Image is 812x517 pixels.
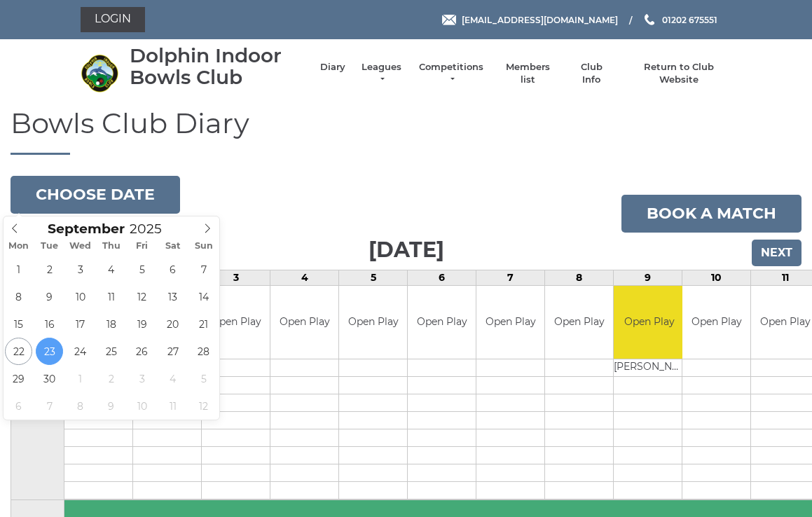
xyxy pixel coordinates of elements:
[626,61,731,86] a: Return to Club Website
[128,338,156,365] span: September 26, 2025
[359,61,404,86] a: Leagues
[97,338,125,365] span: September 25, 2025
[571,61,612,86] a: Club Info
[159,283,186,310] span: September 13, 2025
[81,54,119,92] img: Dolphin Indoor Bowls Club
[67,283,94,310] span: September 10, 2025
[5,256,32,283] span: September 1, 2025
[65,242,96,251] span: Wed
[96,242,127,251] span: Thu
[270,286,338,359] td: Open Play
[499,61,557,86] a: Members list
[128,310,156,338] span: September 19, 2025
[128,283,156,310] span: September 12, 2025
[621,195,801,233] a: Book a match
[339,270,408,285] td: 5
[159,310,186,338] span: September 20, 2025
[36,310,63,338] span: September 16, 2025
[128,365,156,392] span: October 3, 2025
[408,270,476,285] td: 6
[190,256,217,283] span: September 7, 2025
[5,392,32,420] span: October 6, 2025
[5,365,32,392] span: September 29, 2025
[462,14,618,25] span: [EMAIL_ADDRESS][DOMAIN_NAME]
[418,61,485,86] a: Competitions
[11,176,180,214] button: Choose date
[545,286,613,359] td: Open Play
[36,256,63,283] span: September 2, 2025
[34,242,65,251] span: Tue
[36,283,63,310] span: September 9, 2025
[67,365,94,392] span: October 1, 2025
[97,256,125,283] span: September 4, 2025
[190,283,217,310] span: September 14, 2025
[320,61,345,74] a: Diary
[614,270,682,285] td: 9
[158,242,188,251] span: Sat
[36,338,63,365] span: September 23, 2025
[97,310,125,338] span: September 18, 2025
[190,392,217,420] span: October 12, 2025
[614,286,684,359] td: Open Play
[128,392,156,420] span: October 10, 2025
[97,365,125,392] span: October 2, 2025
[97,392,125,420] span: October 9, 2025
[81,7,145,32] a: Login
[128,256,156,283] span: September 5, 2025
[408,286,476,359] td: Open Play
[442,13,618,27] a: Email [EMAIL_ADDRESS][DOMAIN_NAME]
[190,365,217,392] span: October 5, 2025
[36,365,63,392] span: September 30, 2025
[127,242,158,251] span: Fri
[5,310,32,338] span: September 15, 2025
[130,45,306,88] div: Dolphin Indoor Bowls Club
[188,242,219,251] span: Sun
[645,14,654,25] img: Phone us
[190,338,217,365] span: September 28, 2025
[67,338,94,365] span: September 24, 2025
[202,286,270,359] td: Open Play
[159,338,186,365] span: September 27, 2025
[642,13,717,27] a: Phone us 01202 675551
[442,15,456,25] img: Email
[67,256,94,283] span: September 3, 2025
[11,108,801,155] h1: Bowls Club Diary
[159,365,186,392] span: October 4, 2025
[270,270,339,285] td: 4
[159,392,186,420] span: October 11, 2025
[476,286,544,359] td: Open Play
[5,283,32,310] span: September 8, 2025
[67,392,94,420] span: October 8, 2025
[682,286,750,359] td: Open Play
[4,242,34,251] span: Mon
[614,359,684,377] td: [PERSON_NAME]
[752,240,801,266] input: Next
[36,392,63,420] span: October 7, 2025
[190,310,217,338] span: September 21, 2025
[476,270,545,285] td: 7
[682,270,751,285] td: 10
[97,283,125,310] span: September 11, 2025
[202,270,270,285] td: 3
[125,221,179,237] input: Scroll to increment
[48,223,125,236] span: Scroll to increment
[662,14,717,25] span: 01202 675551
[159,256,186,283] span: September 6, 2025
[67,310,94,338] span: September 17, 2025
[545,270,614,285] td: 8
[5,338,32,365] span: September 22, 2025
[339,286,407,359] td: Open Play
